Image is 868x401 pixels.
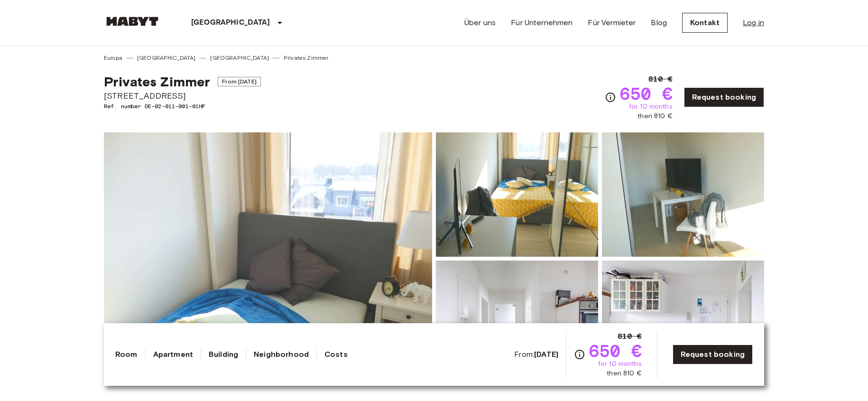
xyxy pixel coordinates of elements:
img: Picture of unit DE-02-011-001-01HF [436,132,598,257]
span: Ref. number DE-02-011-001-01HF [104,102,261,111]
a: Über uns [464,17,496,28]
a: Room [115,349,138,360]
a: Apartment [153,349,193,360]
a: Costs [324,349,348,360]
span: then 810 € [637,112,673,121]
span: From: [514,349,558,360]
img: Picture of unit DE-02-011-001-01HF [602,261,764,385]
span: 810 € [618,331,642,342]
p: [GEOGRAPHIC_DATA] [191,17,270,28]
a: [GEOGRAPHIC_DATA] [137,54,196,62]
img: Habyt [104,17,161,26]
a: Für Unternehmen [511,17,573,28]
img: Picture of unit DE-02-011-001-01HF [436,261,598,385]
a: Für Vermieter [588,17,636,28]
span: 650 € [589,342,642,359]
img: Picture of unit DE-02-011-001-01HF [602,132,764,257]
svg: Check cost overview for full price breakdown. Please note that discounts apply to new joiners onl... [574,349,585,360]
a: Kontakt [682,13,728,33]
span: 650 € [620,85,673,102]
span: From [DATE] [218,77,261,86]
span: for 10 months [598,359,642,369]
span: then 810 € [607,369,642,378]
a: Building [209,349,238,360]
a: Privates Zimmer [284,54,328,62]
svg: Check cost overview for full price breakdown. Please note that discounts apply to new joiners onl... [605,92,616,103]
img: Marketing picture of unit DE-02-011-001-01HF [104,132,432,385]
a: Request booking [684,87,764,107]
a: Europa [104,54,122,62]
a: Blog [651,17,667,28]
a: Neighborhood [254,349,309,360]
a: [GEOGRAPHIC_DATA] [210,54,269,62]
span: Privates Zimmer [104,74,210,90]
span: for 10 months [629,102,673,112]
b: [DATE] [534,350,558,359]
a: Log in [743,17,764,28]
a: Request booking [673,345,753,364]
span: 810 € [648,74,673,85]
span: [STREET_ADDRESS] [104,90,261,102]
